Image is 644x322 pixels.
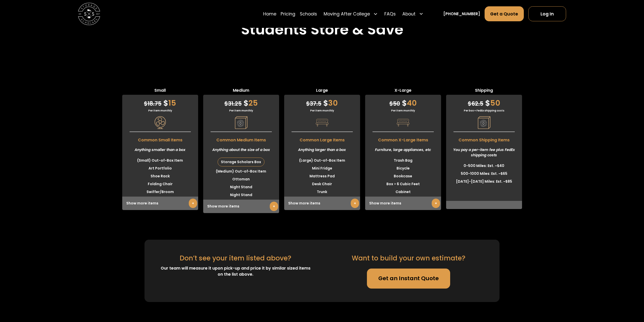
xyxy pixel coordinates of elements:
a: Log In [528,6,566,21]
img: Pricing Category Icon [397,116,409,129]
li: Night Stand [203,183,279,191]
div: Moving After College [324,11,370,17]
div: Per item monthly [122,109,198,112]
div: Per item monthly [365,109,441,112]
a: Get an Instant Quote [367,269,450,289]
span: Common X-Large Items [365,135,441,143]
a: + [189,199,197,208]
span: $ [306,100,310,108]
span: X-Large [365,87,441,95]
span: 50 [389,100,400,108]
li: [DATE]-[DATE] Miles: Est. ~$85 [446,178,522,185]
li: (Small) Out-of-Box Item [122,157,198,164]
span: Large [284,87,360,95]
div: Per item monthly [203,109,279,112]
img: Pricing Category Icon [154,116,167,129]
img: Storage Scholars main logo [78,3,100,25]
img: Pricing Category Icon [235,116,247,129]
li: Shoe Rack [122,172,198,180]
span: 31.25 [224,100,242,108]
span: Medium [203,87,279,95]
a: Get a Quote [485,6,524,21]
span: $ [389,100,393,108]
li: Bookcase [365,172,441,180]
li: Folding Chair [122,180,198,188]
div: 40 [365,95,441,109]
span: $ [402,98,407,108]
img: Pricing Category Icon [316,116,328,129]
h2: Students Store & Save [241,21,403,38]
span: $ [163,98,168,108]
li: Mattress Pad [284,172,360,180]
span: Small [122,87,198,95]
li: Trunk [284,188,360,196]
div: Anything larger than a box [284,143,360,157]
div: Our team will measure it upon pick-up and price it by similar sized items on the list above. [158,265,313,277]
span: Common Large Items [284,135,360,143]
div: Furniture, large appliances, etc [365,143,441,157]
div: Per box + FedEx shipping costs [446,109,522,112]
span: $ [243,98,248,108]
div: Don’t see your item listed above? [180,253,291,263]
div: Anything about the size of a box [203,143,279,157]
a: Pricing [281,6,295,22]
span: 62.5 [468,100,483,108]
li: 500-1000 Miles: Est. ~$65 [446,170,522,178]
li: Desk Chair [284,180,360,188]
div: About [400,6,426,22]
li: Box > 6 Cubic Feet [365,180,441,188]
div: Per item monthly [284,109,360,112]
li: Cabinet [365,188,441,196]
div: Show more items [284,197,360,210]
span: $ [485,98,490,108]
span: $ [468,100,471,108]
li: (Large) Out-of-Box Item [284,157,360,164]
div: Anything smaller than a box [122,143,198,157]
span: Common Small Items [122,135,198,143]
li: Art Portfolio [122,164,198,172]
span: $ [144,100,148,108]
div: 25 [203,95,279,109]
div: You pay a per-item fee plus FedEx shipping costs [446,143,522,162]
div: Show more items [122,197,198,210]
span: Shipping [446,87,522,95]
span: $ [323,98,328,108]
li: Night Stand [203,191,279,199]
a: + [351,199,359,208]
a: home [78,3,100,25]
a: Schools [300,6,317,22]
li: (Medium) Out-of-Box Item [203,167,279,175]
a: Home [263,6,276,22]
div: Moving After College [321,6,380,22]
a: + [432,199,440,208]
div: 30 [284,95,360,109]
span: 37.5 [306,100,321,108]
div: About [402,11,416,17]
li: Mini Fridge [284,164,360,172]
span: Common Shipping Items [446,135,522,143]
li: 0-500 Miles: Est. ~$40 [446,162,522,170]
div: Want to build your own estimate? [352,253,465,263]
li: Bicycle [365,164,441,172]
span: $ [224,100,228,108]
img: Pricing Category Icon [478,116,490,129]
a: FAQs [384,6,396,22]
span: 18.75 [144,100,161,108]
div: 50 [446,95,522,109]
a: + [270,202,278,211]
div: Show more items [203,200,279,213]
li: Ottoman [203,175,279,183]
li: Swiffer/Broom [122,188,198,196]
div: 15 [122,95,198,109]
span: Common Medium Items [203,135,279,143]
li: Trash Bag [365,157,441,164]
div: Show more items [365,197,441,210]
a: [PHONE_NUMBER] [443,11,480,17]
div: Storage Scholars Box [218,158,264,166]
